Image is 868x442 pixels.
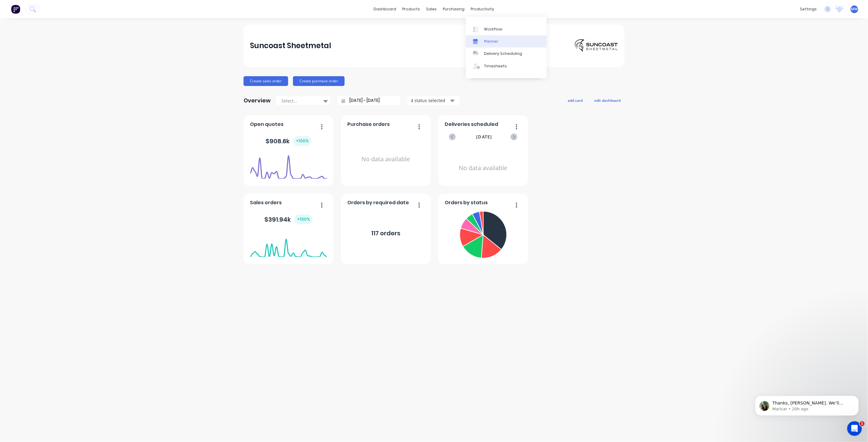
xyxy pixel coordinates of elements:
span: 1 [860,421,865,426]
div: No data available [445,148,522,188]
span: Orders by required date [348,199,409,206]
div: Suncoast Sheetmetal [250,40,331,52]
span: Purchase orders [348,121,390,128]
div: Timesheets [484,63,507,69]
div: 117 orders [371,229,400,238]
img: Suncoast Sheetmetal [575,39,618,52]
div: Planner [484,39,498,44]
div: sales [423,5,440,14]
span: MW [851,6,858,12]
div: + 100 % [293,136,311,146]
div: Workflow [484,27,502,32]
button: add card [564,96,587,104]
img: Factory [11,5,20,14]
div: + 100 % [295,214,313,224]
a: Workflow [466,23,547,35]
div: productivity [468,5,497,14]
button: Create sales order [244,76,288,86]
span: Open quotes [250,121,284,128]
div: settings [797,5,820,14]
div: products [400,5,423,14]
div: 4 status selected [411,97,449,104]
div: purchasing [440,5,468,14]
span: Orders by status [445,199,488,206]
button: Create purchase order [293,76,345,86]
iframe: Intercom live chat [847,421,862,436]
span: Deliveries scheduled [445,121,498,128]
button: 4 status selected [407,96,459,105]
iframe: Intercom notifications message [746,383,868,426]
a: Planner [466,35,547,48]
div: $ 908.6k [266,136,311,146]
div: No data available [348,130,424,188]
div: $ 391.94k [264,214,313,224]
a: Timesheets [466,60,547,72]
div: Overview [244,94,271,107]
div: Delivery Scheduling [484,51,522,56]
button: edit dashboard [590,96,624,104]
span: [DATE] [476,134,492,140]
a: dashboard [371,5,400,14]
a: Delivery Scheduling [466,48,547,60]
